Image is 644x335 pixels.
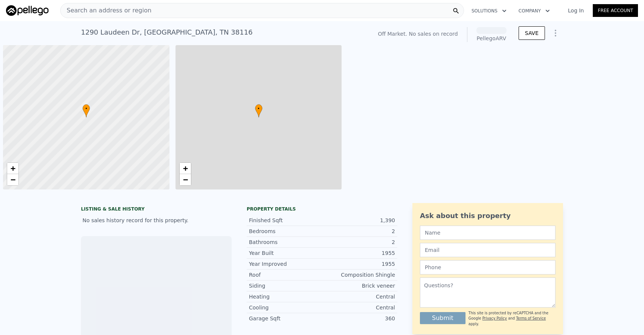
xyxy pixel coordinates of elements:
div: Pellego ARV [476,35,507,42]
a: Zoom in [7,163,18,174]
div: Bathrooms [249,238,322,246]
img: Pellego [6,5,49,16]
button: Solutions [465,4,513,18]
div: 2 [322,227,395,235]
div: 2 [322,238,395,246]
span: − [183,175,188,184]
div: Year Built [249,249,322,257]
button: Show Options [548,26,563,41]
span: + [11,164,15,173]
a: Zoom in [180,163,191,174]
button: Submit [420,312,465,324]
div: Garage Sqft [249,315,322,322]
span: • [82,105,90,112]
div: Year Improved [249,260,322,268]
input: Phone [420,260,555,274]
div: 1290 Laudeen Dr , [GEOGRAPHIC_DATA] , TN 38116 [81,27,253,38]
div: Roof [249,271,322,279]
div: This site is protected by reCAPTCHA and the Google and apply. [469,311,555,327]
div: 360 [322,315,395,322]
a: Free Account [593,4,638,17]
span: + [183,164,188,173]
div: LISTING & SALE HISTORY [81,206,232,214]
div: 1,390 [322,217,395,224]
div: No sales history record for this property. [81,214,232,227]
a: Zoom out [7,174,18,185]
button: Company [513,4,556,18]
div: Ask about this property [420,211,555,221]
div: Finished Sqft [249,217,322,224]
div: Central [322,293,395,300]
div: Cooling [249,304,322,311]
a: Log In [559,7,593,14]
div: • [255,104,262,117]
input: Name [420,226,555,240]
a: Terms of Service [516,316,546,320]
div: Siding [249,282,322,290]
div: Off Market. No sales on record [378,30,458,38]
input: Email [420,243,555,257]
div: Bedrooms [249,227,322,235]
span: − [11,175,15,184]
div: • [82,104,90,117]
div: Brick veneer [322,282,395,290]
div: 1955 [322,260,395,268]
a: Zoom out [180,174,191,185]
span: Search an address or region [61,6,151,15]
span: • [255,105,262,112]
div: 1955 [322,249,395,257]
a: Privacy Policy [482,316,507,320]
div: Central [322,304,395,311]
div: Heating [249,293,322,300]
div: Composition Shingle [322,271,395,279]
button: SAVE [519,26,545,40]
div: Property details [247,206,397,212]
